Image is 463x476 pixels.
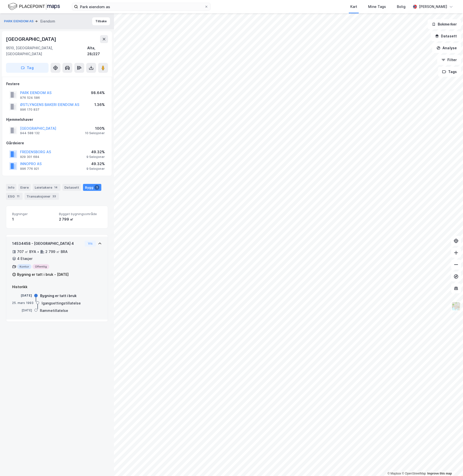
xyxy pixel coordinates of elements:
div: 4 Etasjer [17,256,32,262]
div: 14 [53,185,58,190]
div: 25. mars 1993 [12,301,34,305]
div: 944 588 132 [20,131,40,135]
div: Mine Tags [368,4,386,10]
div: 1.36% [94,102,105,108]
div: [DATE] [12,293,32,298]
div: Leietakere [33,184,60,191]
button: PARK EIENDOM AS [4,19,35,24]
div: 707 ㎡ BYA [17,249,36,255]
div: 10 Seksjoner [85,131,105,135]
div: Eiendom [40,18,55,24]
div: [DATE] [12,308,32,313]
div: 14534458 - [GEOGRAPHIC_DATA] 4 [12,241,83,247]
div: Transaksjoner [25,193,59,200]
a: Mapbox [387,472,401,475]
iframe: Chat Widget [438,452,463,476]
div: 9510, [GEOGRAPHIC_DATA], [GEOGRAPHIC_DATA] [6,45,87,57]
div: 1 [12,216,55,222]
div: Bygning er tatt i bruk [40,293,77,299]
div: 996 170 837 [20,108,39,112]
div: 49.32% [86,149,105,155]
button: Vis [85,241,96,247]
div: Igangsettingstillatelse [42,300,81,306]
div: 976 524 586 [20,96,40,100]
div: Eiere [18,184,31,191]
div: 98.64% [91,90,105,96]
div: Kontrollprogram for chat [438,452,463,476]
div: 33 [52,194,57,199]
div: Rammetillatelse [40,308,68,314]
a: OpenStreetMap [402,472,426,475]
div: Bolig [397,4,406,10]
div: ESG [6,193,23,200]
span: Bygninger [12,212,55,216]
div: Datasett [62,184,81,191]
div: Historikk [12,284,102,290]
button: Tags [438,67,461,77]
div: 2 799 ㎡ [59,216,102,222]
div: Kart [350,4,357,10]
div: Info [6,184,16,191]
div: 996 776 921 [20,167,39,171]
div: 49.32% [86,161,105,167]
div: Alta, 28/227 [87,45,108,57]
img: Z [451,301,461,311]
img: logo.f888ab2527a4732fd821a326f86c7f29.svg [8,2,60,11]
div: Bygg [83,184,101,191]
a: Improve this map [427,472,452,475]
div: Bygning er tatt i bruk - [DATE] [17,272,69,277]
div: Gårdeiere [6,140,108,146]
button: Datasett [431,31,461,41]
div: [PERSON_NAME] [419,4,447,10]
div: • [37,250,39,254]
div: 9 Seksjoner [86,155,105,159]
button: Bokmerker [428,19,461,29]
div: 929 301 684 [20,155,39,159]
div: Festere [6,81,108,87]
div: 2 799 ㎡ BRA [45,249,68,255]
button: Filter [437,55,461,65]
input: Søk på adresse, matrikkel, gårdeiere, leietakere eller personer [78,3,204,10]
button: Analyse [432,43,461,53]
div: 9 Seksjoner [86,167,105,171]
div: 11 [16,194,21,199]
div: 1 [94,185,99,190]
div: 100% [85,125,105,131]
button: Tilbake [92,17,110,25]
div: Hjemmelshaver [6,117,108,123]
div: [GEOGRAPHIC_DATA] [6,35,57,43]
button: Tag [6,63,49,73]
span: Bygget bygningsområde [59,212,102,216]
